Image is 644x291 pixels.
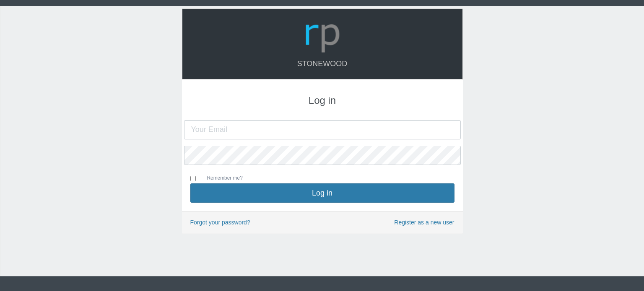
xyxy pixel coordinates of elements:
[190,219,250,226] a: Forgot your password?
[190,95,454,106] h3: Log in
[184,120,461,139] input: Your Email
[191,60,454,68] h4: Stonewood
[199,174,243,183] label: Remember me?
[190,176,196,181] input: Remember me?
[302,15,343,55] img: Logo
[190,183,454,203] button: Log in
[394,218,454,227] a: Register as a new user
